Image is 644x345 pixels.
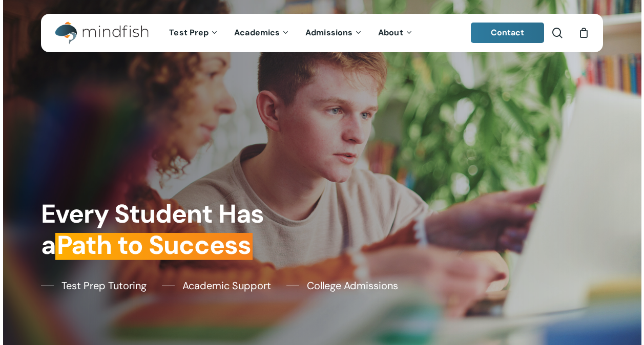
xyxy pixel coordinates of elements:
[162,278,271,293] a: Academic Support
[307,278,398,293] span: College Admissions
[305,27,352,38] span: Admissions
[41,278,147,293] a: Test Prep Tutoring
[41,199,316,261] h1: Every Student Has a
[378,27,403,38] span: About
[169,27,209,38] span: Test Prep
[41,14,603,52] header: Main Menu
[182,278,271,293] span: Academic Support
[161,29,226,37] a: Test Prep
[226,29,298,37] a: Academics
[61,278,147,293] span: Test Prep Tutoring
[298,29,370,37] a: Admissions
[286,278,398,293] a: College Admissions
[471,23,545,43] a: Contact
[370,29,421,37] a: About
[161,14,421,52] nav: Main Menu
[491,27,525,38] span: Contact
[234,27,280,38] span: Academics
[55,228,253,262] em: Path to Success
